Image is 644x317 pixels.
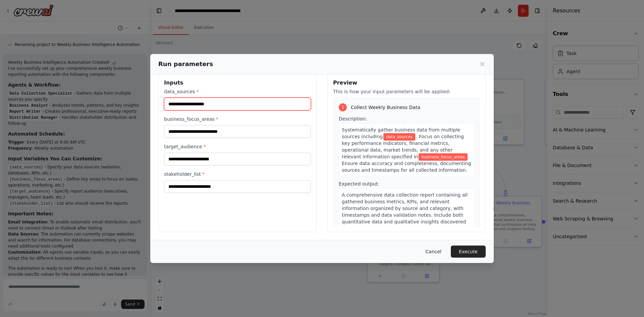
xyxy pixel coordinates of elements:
label: data_sources [164,88,311,95]
span: Collect Weekly Business Data [351,104,420,111]
span: . Focus on collecting key performance indicators, financial metrics, operational data, market tre... [342,134,464,159]
div: 1 [339,103,347,111]
label: target_audience [164,143,311,150]
span: . Ensure data accuracy and completeness, documenting sources and timestamps for all collected inf... [342,154,471,173]
span: Variable: business_focus_areas [419,153,467,161]
h2: Run parameters [158,59,213,69]
label: business_focus_areas [164,116,311,122]
span: Systematically gather business data from multiple sources including [342,127,460,139]
p: This is how your input parameters will be applied: [333,88,480,95]
h3: Preview [333,79,480,87]
span: Variable: data_sources [383,133,415,141]
span: A comprehensive data collection report containing all gathered business metrics, KPIs, and releva... [342,192,468,231]
button: Execute [451,246,486,258]
span: Description: [339,116,367,121]
span: Expected output: [339,181,379,187]
h3: Inputs [164,79,311,87]
button: Cancel [420,246,447,258]
label: stakeholder_list [164,171,311,177]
